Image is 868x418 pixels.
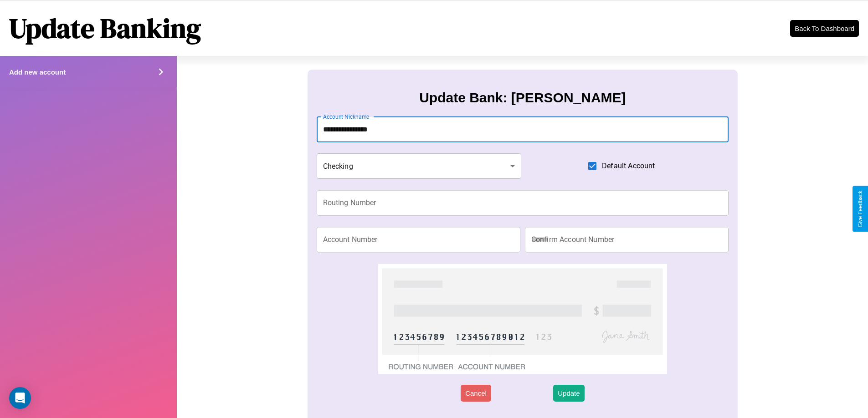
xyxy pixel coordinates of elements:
div: Give Feedback [857,191,863,227]
label: Account Nickname [323,113,370,121]
span: Default Account [602,161,655,171]
button: Update [553,385,584,402]
h1: Update Banking [9,10,201,47]
button: Cancel [461,385,491,402]
div: Open Intercom Messenger [9,387,31,409]
button: Back To Dashboard [790,20,859,37]
h4: Add new account [9,68,66,76]
img: check [378,264,667,374]
div: Checking [317,153,522,179]
h3: Update Bank: [PERSON_NAME] [419,90,626,106]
